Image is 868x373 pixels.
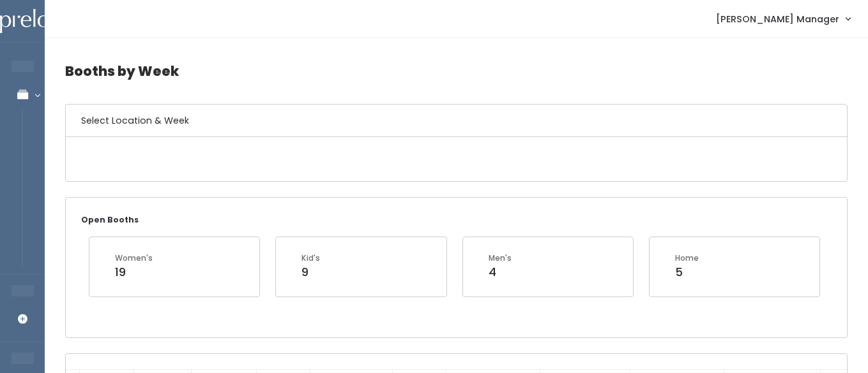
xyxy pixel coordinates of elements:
div: 9 [301,264,320,281]
div: Home [675,252,699,264]
div: 5 [675,264,699,281]
a: [PERSON_NAME] Manager [703,5,863,33]
div: Women's [115,252,153,264]
span: [PERSON_NAME] Manager [716,12,839,26]
div: 4 [489,264,512,281]
div: Men's [489,252,512,264]
div: Kid's [301,252,320,264]
h4: Booths by Week [65,54,848,89]
h6: Select Location & Week [66,105,847,137]
small: Open Booths [81,214,139,225]
div: 19 [115,264,153,281]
